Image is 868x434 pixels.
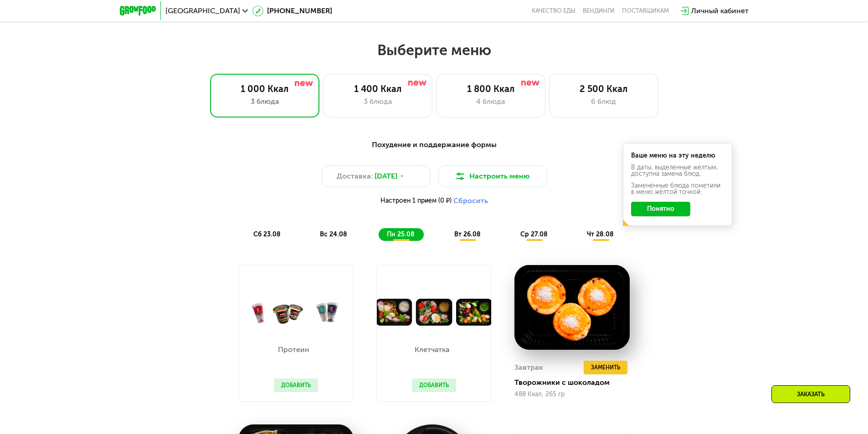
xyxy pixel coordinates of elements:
div: 4 блюда [446,96,536,107]
span: Заменить [591,363,620,372]
span: чт 28.08 [587,230,614,238]
div: 6 блюд [559,96,649,107]
div: Завтрак [514,361,543,374]
p: Протеин [274,346,313,353]
span: Доставка: [337,171,373,182]
button: Добавить [412,378,456,392]
span: вс 24.08 [320,230,347,238]
a: [PHONE_NUMBER] [252,5,332,16]
div: 1 800 Ккал [446,83,536,94]
button: Сбросить [453,196,488,205]
div: Заменённые блюда пометили в меню жёлтой точкой. [631,183,724,195]
span: сб 23.08 [253,230,281,238]
div: В даты, выделенные желтым, доступна замена блюд. [631,164,724,177]
button: Заменить [584,361,627,374]
div: Личный кабинет [691,5,749,16]
span: вт 26.08 [454,230,481,238]
div: 3 блюда [220,96,310,107]
div: 3 блюда [333,96,423,107]
div: 2 500 Ккал [559,83,649,94]
span: ср 27.08 [520,230,548,238]
div: поставщикам [622,7,669,15]
p: Клетчатка [412,346,452,353]
span: пн 25.08 [387,230,415,238]
div: Творожники с шоколадом [514,378,637,387]
h2: Выберите меню [29,41,839,59]
a: Качество еды [532,7,575,15]
div: 488 Ккал, 265 гр [514,391,630,398]
span: Настроен 1 прием (0 ₽) [380,198,452,204]
button: Настроить меню [438,165,547,187]
div: Ваше меню на эту неделю [631,153,724,159]
div: Похудение и поддержание формы [164,139,704,151]
div: 1 400 Ккал [333,83,423,94]
span: [GEOGRAPHIC_DATA] [165,7,240,15]
a: Вендинги [583,7,615,15]
button: Понятно [631,202,690,216]
div: 1 000 Ккал [220,83,310,94]
button: Добавить [274,378,318,392]
span: [DATE] [375,171,397,182]
div: Заказать [771,385,850,403]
